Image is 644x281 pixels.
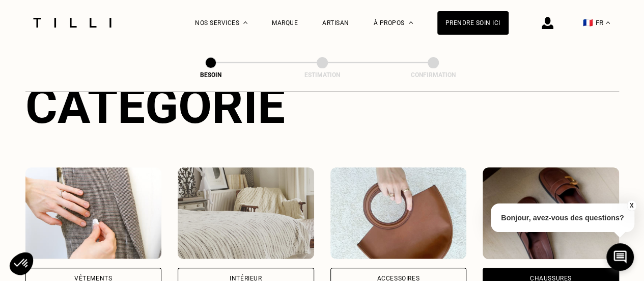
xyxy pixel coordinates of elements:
p: Bonjour, avez-vous des questions? [491,203,634,232]
img: Accessoires [330,167,467,259]
img: Logo du service de couturière Tilli [30,18,115,28]
img: Vêtements [25,167,162,259]
button: X [626,200,636,211]
a: Prendre soin ici [437,11,509,35]
a: Artisan [322,19,349,27]
img: menu déroulant [606,21,610,24]
img: Chaussures [483,167,619,259]
img: Intérieur [178,167,314,259]
img: Menu déroulant à propos [409,21,413,24]
div: Catégorie [25,78,619,135]
img: icône connexion [542,17,553,29]
div: Estimation [271,71,373,79]
div: Besoin [160,71,262,79]
img: Menu déroulant [243,21,247,24]
a: Marque [272,19,298,27]
div: Confirmation [382,71,484,79]
span: 🇫🇷 [583,18,593,28]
